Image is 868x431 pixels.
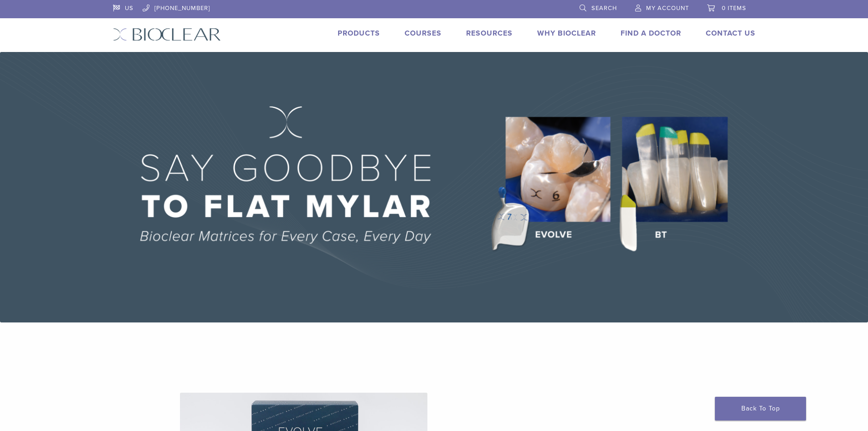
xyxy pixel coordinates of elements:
[466,29,513,38] a: Resources
[646,5,689,12] span: My Account
[715,397,806,421] a: Back To Top
[113,28,221,41] img: Bioclear
[338,29,380,38] a: Products
[706,29,755,38] a: Contact Us
[537,29,596,38] a: Why Bioclear
[591,5,617,12] span: Search
[722,5,746,12] span: 0 items
[405,29,442,38] a: Courses
[621,29,681,38] a: Find A Doctor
